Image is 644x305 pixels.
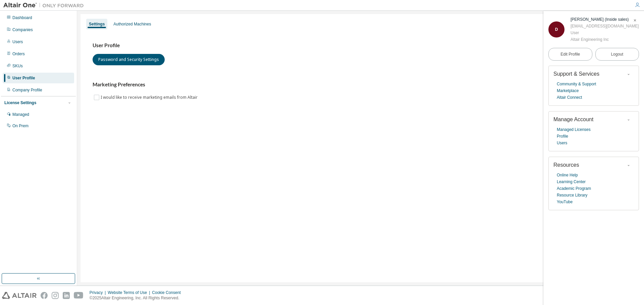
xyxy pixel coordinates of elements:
a: Managed Licenses [557,126,591,133]
div: [EMAIL_ADDRESS][DOMAIN_NAME] [571,23,639,29]
div: On Prem [12,123,29,129]
h3: User Profile [93,42,629,49]
a: YouTube [557,199,573,205]
a: Learning Center [557,178,586,185]
button: Logout [595,48,639,61]
a: Resource Library [557,192,587,199]
button: Password and Security Settings [93,54,165,65]
div: Website Terms of Use [108,290,152,295]
a: Online Help [557,172,578,178]
div: Managed [12,112,29,117]
a: Altair Connect [557,94,582,101]
div: Privacy [90,290,108,295]
img: altair_logo.svg [2,292,37,299]
img: instagram.svg [52,292,59,299]
h3: Marketing Preferences [93,81,629,88]
label: I would like to receive marketing emails from Altair [101,93,199,101]
span: Support & Services [553,71,599,77]
div: SKUs [12,63,23,69]
span: Manage Account [553,117,593,122]
div: Altair Engineering Inc [571,36,639,43]
div: Users [12,39,23,45]
div: Authorized Machines [113,21,151,27]
a: Edit Profile [548,48,592,61]
a: Academic Program [557,185,591,192]
img: Altair One [3,2,87,9]
img: facebook.svg [41,292,48,299]
p: © 2025 Altair Engineering, Inc. All Rights Reserved. [90,295,185,301]
img: youtube.svg [74,292,84,299]
div: Company Profile [12,87,42,93]
span: Logout [611,51,623,58]
img: linkedin.svg [63,292,70,299]
a: Marketplace [557,87,579,94]
a: Users [557,140,567,146]
span: D [555,27,558,32]
div: User Profile [12,75,35,81]
span: Resources [553,162,579,168]
div: Cookie Consent [152,290,184,295]
div: License Settings [4,100,36,105]
div: Orders [12,51,25,57]
div: Settings [89,21,105,27]
a: Profile [557,133,568,140]
div: User [571,29,639,36]
div: Companies [12,27,33,32]
span: Edit Profile [560,52,580,57]
div: Dashboard [12,15,32,20]
div: Donna Simpson (Inside sales) [571,16,639,23]
a: Community & Support [557,81,596,87]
